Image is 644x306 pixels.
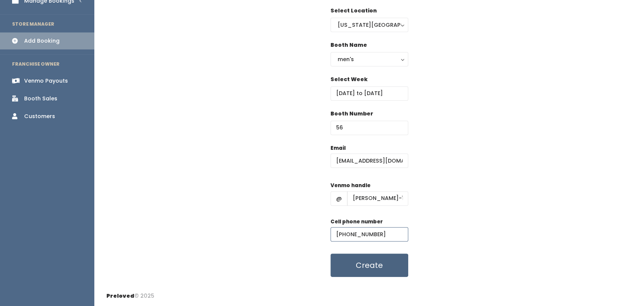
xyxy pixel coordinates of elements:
input: Select week [330,86,408,101]
div: [US_STATE][GEOGRAPHIC_DATA] [338,21,401,29]
label: Booth Number [330,110,373,118]
label: Cell phone number [330,218,383,226]
div: Add Booking [24,37,60,45]
label: Email [330,145,346,152]
div: men's [338,55,401,63]
label: Venmo handle [330,182,370,189]
label: Select Location [330,7,377,15]
button: men's [330,52,408,66]
div: © 2025 [106,286,154,300]
input: @ . [330,154,408,168]
button: [US_STATE][GEOGRAPHIC_DATA] [330,18,408,32]
span: Preloved [106,292,134,300]
div: Customers [24,112,55,120]
div: Booth Sales [24,95,57,103]
label: Select Week [330,75,367,83]
span: @ [330,191,347,206]
input: (___) ___-____ [330,227,408,241]
input: Booth Number [330,121,408,135]
label: Booth Name [330,41,367,49]
div: Venmo Payouts [24,77,68,85]
button: Create [330,254,408,277]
